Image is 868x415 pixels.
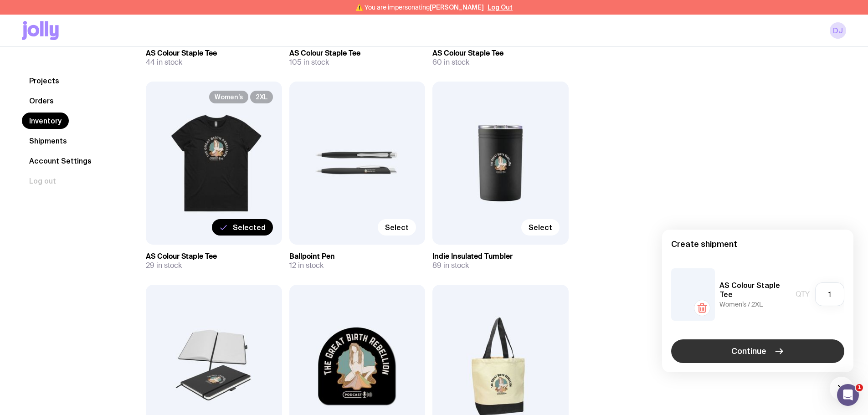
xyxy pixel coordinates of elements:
[289,261,324,270] span: 12 in stock
[430,4,484,11] span: [PERSON_NAME]
[385,223,409,232] span: Select
[719,301,763,308] span: Women’s / 2XL
[856,384,863,391] span: 1
[22,72,67,89] a: Projects
[22,173,63,189] button: Log out
[209,91,248,103] span: Women’s
[796,290,810,299] span: Qty
[22,133,74,149] a: Shipments
[22,113,69,129] a: Inventory
[355,4,484,11] span: ⚠️ You are impersonating
[289,58,329,67] span: 105 in stock
[432,49,569,58] h3: AS Colour Staple Tee
[671,339,844,363] button: Continue
[250,91,273,103] span: 2XL
[22,153,99,169] a: Account Settings
[731,346,766,357] span: Continue
[432,58,469,67] span: 60 in stock
[432,261,469,270] span: 89 in stock
[146,58,182,67] span: 44 in stock
[488,4,513,11] button: Log Out
[146,49,282,58] h3: AS Colour Staple Tee
[719,281,791,299] h5: AS Colour Staple Tee
[146,252,282,261] h3: AS Colour Staple Tee
[233,223,266,232] span: Selected
[830,22,846,39] a: DJ
[289,49,426,58] h3: AS Colour Staple Tee
[837,384,859,406] iframe: Intercom live chat
[432,252,569,261] h3: Indie Insulated Tumbler
[289,252,426,261] h3: Ballpoint Pen
[529,223,552,232] span: Select
[22,92,61,109] a: Orders
[146,261,182,270] span: 29 in stock
[671,239,844,250] h4: Create shipment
